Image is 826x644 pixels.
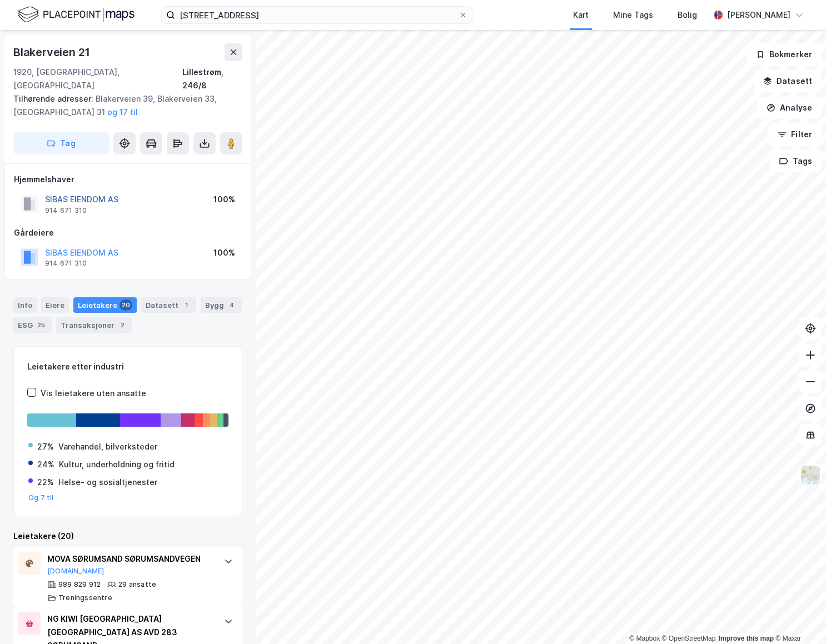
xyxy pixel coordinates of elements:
span: Tilhørende adresser: [13,94,96,103]
a: Mapbox [629,635,660,642]
input: Søk på adresse, matrikkel, gårdeiere, leietakere eller personer [175,7,459,23]
a: OpenStreetMap [662,635,716,642]
div: 100% [213,193,235,206]
button: Filter [768,123,822,146]
div: Eiere [41,297,69,313]
div: Treningssentre [58,593,112,602]
div: Helse- og sosialtjenester [58,476,157,489]
div: Mine Tags [613,8,653,22]
div: 2 [117,319,128,331]
div: Leietakere [73,297,137,313]
div: [PERSON_NAME] [727,8,790,22]
div: Leietakere (20) [13,530,242,543]
button: [DOMAIN_NAME] [47,567,105,576]
div: 914 671 310 [45,259,87,268]
div: Kontrollprogram for chat [770,591,826,644]
div: Lillestrøm, 246/8 [182,66,242,92]
div: Bolig [678,8,697,22]
button: Tag [13,132,109,154]
div: Varehandel, bilverksteder [58,440,157,453]
div: 1 [181,299,192,311]
div: 22% [37,476,54,489]
button: Bokmerker [747,43,822,66]
img: logo.f888ab2527a4732fd821a326f86c7f29.svg [18,5,135,24]
div: Bygg [201,297,242,313]
div: Vis leietakere uten ansatte [41,387,146,400]
iframe: Chat Widget [770,591,826,644]
div: Blakerveien 39, Blakerveien 33, [GEOGRAPHIC_DATA] 31 [13,92,233,119]
div: 914 671 310 [45,206,87,215]
button: Og 7 til [28,493,54,502]
div: ESG [13,317,52,333]
div: 4 [226,299,237,311]
button: Datasett [754,70,822,92]
div: Info [13,297,37,313]
a: Improve this map [719,635,774,642]
div: 24% [37,458,54,471]
div: Kart [573,8,589,22]
div: Datasett [141,297,196,313]
div: 25 [35,319,47,331]
div: Kultur, underholdning og fritid [59,458,175,471]
div: Blakerveien 21 [13,43,92,61]
div: 989 829 912 [58,580,101,589]
img: Z [800,465,821,486]
div: Leietakere etter industri [27,360,228,373]
div: 27% [37,440,54,453]
div: 29 ansatte [118,580,156,589]
div: Gårdeiere [14,226,242,239]
div: Hjemmelshaver [14,173,242,186]
div: 1920, [GEOGRAPHIC_DATA], [GEOGRAPHIC_DATA] [13,66,182,92]
button: Analyse [757,97,822,119]
button: Tags [770,150,822,172]
div: 20 [120,299,132,311]
div: 100% [213,246,235,259]
div: Transaksjoner [56,317,132,333]
div: MOVA SØRUMSAND SØRUMSANDVEGEN [47,552,213,566]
